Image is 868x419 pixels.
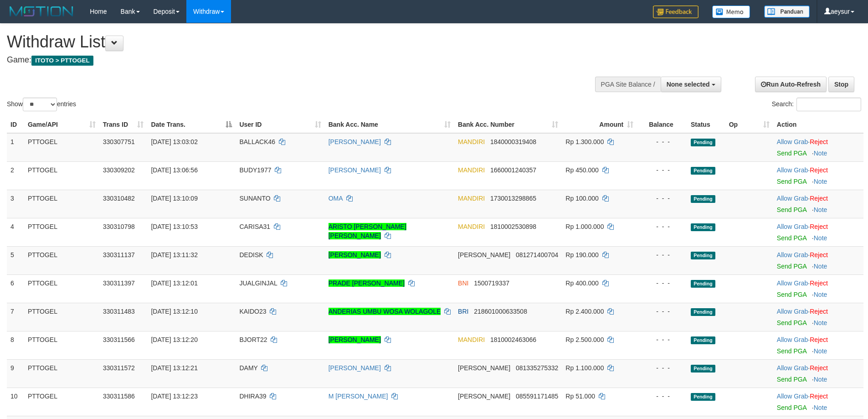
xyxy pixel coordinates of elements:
span: Pending [691,252,715,259]
div: - - - [641,335,683,344]
span: Pending [691,393,715,401]
span: Rp 1.300.000 [565,138,604,145]
span: [DATE] 13:12:20 [151,336,197,343]
a: Allow Grab [777,393,808,400]
a: [PERSON_NAME] [329,138,381,145]
td: · [773,190,863,218]
a: Reject [810,166,828,174]
span: MANDIRI [458,195,485,202]
span: 330311137 [103,251,135,259]
a: Send PGA [777,376,806,383]
span: Pending [691,167,715,175]
a: Run Auto-Refresh [755,77,827,92]
img: Feedback.jpg [653,5,699,18]
span: 330309202 [103,166,135,174]
span: 330311397 [103,279,135,287]
a: Allow Grab [777,336,808,343]
span: MANDIRI [458,223,485,230]
span: BALLACK46 [239,138,275,145]
a: Reject [810,138,828,145]
a: Stop [828,77,854,92]
a: Allow Grab [777,308,808,315]
th: Bank Acc. Number: activate to sort column ascending [454,116,562,133]
span: [DATE] 13:11:32 [151,251,197,259]
span: Pending [691,223,715,231]
span: DHIRA39 [239,393,266,400]
a: M [PERSON_NAME] [329,393,388,400]
a: [PERSON_NAME] [329,336,381,343]
div: - - - [641,166,683,175]
div: - - - [641,279,683,288]
td: · [773,133,863,162]
td: PTTOGEL [24,331,99,359]
th: ID [7,116,24,133]
a: [PERSON_NAME] [329,364,381,372]
span: · [777,223,810,230]
span: Copy 1660001240357 to clipboard [490,166,536,174]
td: 7 [7,303,24,331]
a: Send PGA [777,178,806,185]
a: OMA [329,195,343,202]
span: 330311572 [103,364,135,372]
span: Rp 2.400.000 [565,308,604,315]
a: Allow Grab [777,279,808,287]
a: Reject [810,393,828,400]
span: Pending [691,280,715,288]
th: Op: activate to sort column ascending [725,116,773,133]
span: Copy 1810002530898 to clipboard [490,223,536,230]
td: · [773,331,863,359]
th: Date Trans.: activate to sort column descending [147,116,236,133]
span: [DATE] 13:10:53 [151,223,197,230]
a: Allow Grab [777,364,808,372]
span: · [777,364,810,372]
a: Send PGA [777,291,806,298]
h1: Withdraw List [7,33,570,51]
span: Pending [691,336,715,344]
a: Note [814,150,827,157]
a: Note [814,319,827,326]
span: Copy 081335275332 to clipboard [516,364,558,372]
span: · [777,166,810,174]
span: [PERSON_NAME] [458,393,510,400]
td: PTTOGEL [24,133,99,162]
th: Game/API: activate to sort column ascending [24,116,99,133]
span: · [777,251,810,259]
td: · [773,359,863,388]
span: [DATE] 13:12:10 [151,308,197,315]
span: [DATE] 13:12:23 [151,393,197,400]
span: 330310482 [103,195,135,202]
span: Pending [691,195,715,203]
label: Search: [772,98,861,111]
span: 330311566 [103,336,135,343]
span: [DATE] 13:03:02 [151,138,197,145]
td: · [773,218,863,246]
a: Reject [810,308,828,315]
img: panduan.png [764,5,810,18]
span: Rp 51.000 [565,393,595,400]
th: Bank Acc. Name: activate to sort column ascending [325,116,454,133]
input: Search: [796,98,861,111]
a: Reject [810,223,828,230]
h4: Game: [7,56,570,65]
td: · [773,303,863,331]
span: 330310798 [103,223,135,230]
span: Rp 100.000 [565,195,598,202]
span: Copy 1730013298865 to clipboard [490,195,536,202]
td: PTTOGEL [24,388,99,416]
th: User ID: activate to sort column ascending [236,116,324,133]
a: ANDERIAS UMBU WOSA WOLAGOLE [329,308,441,315]
td: PTTOGEL [24,218,99,246]
td: · [773,161,863,190]
span: [DATE] 13:10:09 [151,195,197,202]
a: ARISTO [PERSON_NAME] [PERSON_NAME] [329,223,406,239]
span: Copy 1500719337 to clipboard [474,279,509,287]
a: Send PGA [777,150,806,157]
a: Send PGA [777,234,806,242]
span: ITOTO > PTTOGEL [31,56,93,66]
a: [PERSON_NAME] [329,251,381,259]
div: - - - [641,392,683,401]
td: 9 [7,359,24,388]
th: Amount: activate to sort column ascending [562,116,637,133]
span: Copy 085591171485 to clipboard [516,393,558,400]
span: [DATE] 13:06:56 [151,166,197,174]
